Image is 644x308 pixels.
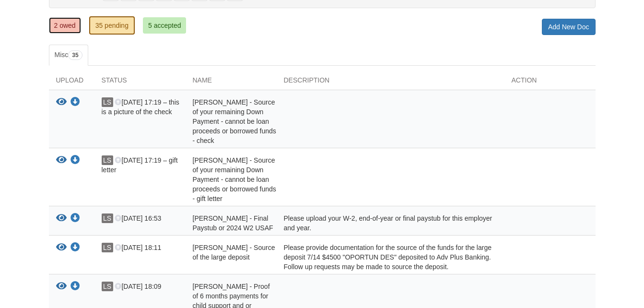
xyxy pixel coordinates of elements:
div: Please upload your W-2, end-of-year or final paystub for this employer and year. [277,213,504,233]
span: LS [102,282,113,291]
span: [PERSON_NAME] - Source of your remaining Down Payment - cannot be loan proceeds or borrowed funds... [193,98,276,144]
div: Status [94,75,186,90]
a: Download Laura Somers - Proof of 6 months payments for child support and or alimony received - Ch... [70,283,80,291]
a: 35 pending [89,16,135,35]
div: Please provide documentation for the source of the funds for the large deposit 7/14 $4500 "OPORTU... [277,243,504,272]
div: Upload [49,75,94,90]
a: 5 accepted [143,17,187,34]
a: Download Laura Somers - Source of the large deposit [70,244,80,252]
span: [DATE] 17:19 – gift letter [102,156,178,174]
a: Add New Doc [542,19,596,35]
span: [DATE] 17:19 – this is a picture of the check [102,98,179,116]
a: Misc [49,45,88,66]
span: [PERSON_NAME] - Source of the large deposit [193,244,275,261]
span: [PERSON_NAME] - Final Paystub or 2024 W2 USAF [193,214,273,232]
span: [DATE] 16:53 [115,214,161,222]
button: View Laura Somers - Source of the large deposit [56,243,67,253]
span: LS [102,155,113,165]
span: [DATE] 18:11 [115,244,161,251]
span: [DATE] 18:09 [115,283,161,290]
span: LS [102,97,113,107]
a: 2 owed [49,17,81,34]
button: View Laura Somers - Final Paystub or 2024 W2 USAF [56,213,67,224]
a: Download Laura Somers - Source of your remaining Down Payment - cannot be loan proceeds or borrow... [70,157,80,165]
div: Description [277,75,504,90]
div: Action [504,75,596,90]
a: Download Laura Somers - Final Paystub or 2024 W2 USAF [70,215,80,223]
span: [PERSON_NAME] - Source of your remaining Down Payment - cannot be loan proceeds or borrowed funds... [193,156,276,202]
span: LS [102,243,113,252]
button: View Laura Somers - Proof of 6 months payments for child support and or alimony received - Child ... [56,282,67,292]
span: LS [102,213,113,223]
a: Download Laura Somers - Source of your remaining Down Payment - cannot be loan proceeds or borrow... [70,99,80,107]
span: 35 [68,50,82,60]
div: Name [186,75,277,90]
button: View Laura Somers - Source of your remaining Down Payment - cannot be loan proceeds or borrowed f... [56,155,67,166]
button: View Laura Somers - Source of your remaining Down Payment - cannot be loan proceeds or borrowed f... [56,97,67,107]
